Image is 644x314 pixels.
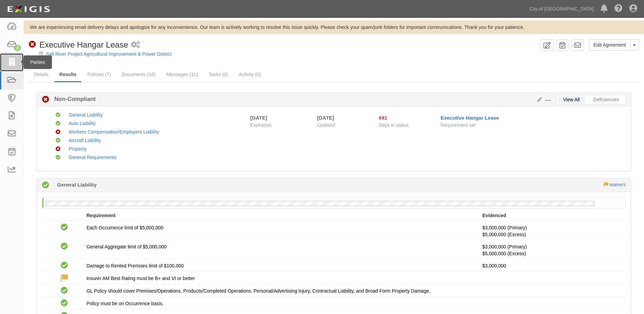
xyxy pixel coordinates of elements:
a: Salt River Project Agricultural Improvement & Power District [46,51,171,57]
i: Non-Compliant [56,147,60,152]
i: Compliant [56,155,60,160]
a: General Liability [69,112,103,118]
span: Policy must be on Occurrence basis. [87,301,164,306]
a: Policies (7) [82,68,116,81]
i: Help Center - Complianz [614,5,623,13]
a: Workers Compensation/Employers Liability [69,129,159,135]
a: General Requirements [69,155,116,160]
span: Updated [317,122,335,128]
i: Compliant 293 days (since 11/08/2024) [42,182,49,189]
i: Non-Compliant [29,41,36,48]
div: 2 [14,45,21,51]
a: Property [69,146,87,152]
p: $3,000,000 (Primary) [482,243,621,257]
a: View All [558,96,585,103]
a: Details [29,68,54,81]
label: Waived: carrier ok [61,275,68,282]
a: Executive Hangar Lease [441,115,499,121]
span: Each Occurrence limit of $5,000,000 [87,225,163,230]
span: Executive Hangar Lease [39,40,128,49]
a: Activity (0) [234,68,266,81]
div: [DATE] [317,114,369,121]
i: Compliant [56,138,60,143]
span: Insurer AM Best Rating must be B+ and VI or better [87,276,195,281]
i: Compliant [61,243,68,250]
a: Auto Liability [69,121,95,126]
i: Compliant [61,287,68,294]
i: 2 scheduled workflows [131,41,140,49]
div: Since 10/17/2023 [379,114,436,121]
a: City of [GEOGRAPHIC_DATA] [526,2,597,16]
span: Damage to Rented Premises limit of $100,000 [87,263,184,268]
a: Deficiencies [588,96,624,103]
p: $3,000,000 [482,262,621,269]
a: Results [54,68,82,82]
div: Executive Hangar Lease [29,39,128,51]
span: Days in status [379,122,409,128]
span: Expiration [250,122,312,128]
i: Non-Compliant [56,130,60,135]
b: General Liability [57,181,97,188]
strong: Evidenced [482,213,506,218]
i: Compliant [56,113,60,118]
span: Requirement set [441,122,476,128]
i: Compliant [56,121,60,126]
img: logo-5460c22ac91f19d4615b14bd174203de0afe785f0fc80cf4dbbc73dc1793850b.png [5,3,52,15]
div: [DATE] [250,114,267,121]
a: Messages (11) [161,68,203,81]
a: Aircraft Liability [69,138,101,143]
span: Policy #XL5036814P Insurer: Associated Elec & Gas Ins Svcs Ltd CAB [482,251,526,256]
a: waivers [610,182,626,187]
a: Tasks (0) [204,68,233,81]
span: General Aggregate limit of $5,000,000 [87,244,167,249]
b: Non-Compliant [49,95,96,103]
div: We are experiencing email delivery delays and apologize for any inconvenience. Our team is active... [24,24,644,31]
a: Edit Results [534,97,542,102]
div: Parties [23,55,52,69]
span: Policy #XL5036814P Insurer: Associated Elec & Gas Ins Svcs Ltd CAB [482,232,526,237]
i: Waived: carrier ok [61,275,68,282]
i: Compliant [61,224,68,231]
p: $3,000,000 (Primary) [482,224,621,238]
strong: Requirement [87,213,116,218]
a: Edit Agreement [589,39,630,51]
i: Compliant [61,300,68,307]
i: Compliant [61,262,68,269]
i: Non-Compliant [42,96,49,103]
a: Documents (18) [117,68,161,81]
span: GL Policy should cover Premises/Operations, Products/Completed Operations, Personal/Advertising I... [87,288,430,294]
